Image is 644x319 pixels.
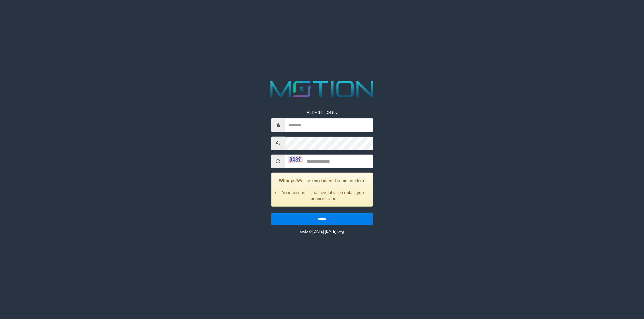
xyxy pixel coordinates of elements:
[300,229,344,233] small: code © [DATE]-[DATE] dwg
[266,78,378,100] img: MOTION_logo.png
[279,189,368,201] li: Your account is inactive, please contact your administrator.
[271,172,373,206] div: We has encountered some problem.
[288,156,303,163] img: captcha
[271,109,373,115] p: PLEASE LOGIN
[279,178,297,183] strong: Whoops!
